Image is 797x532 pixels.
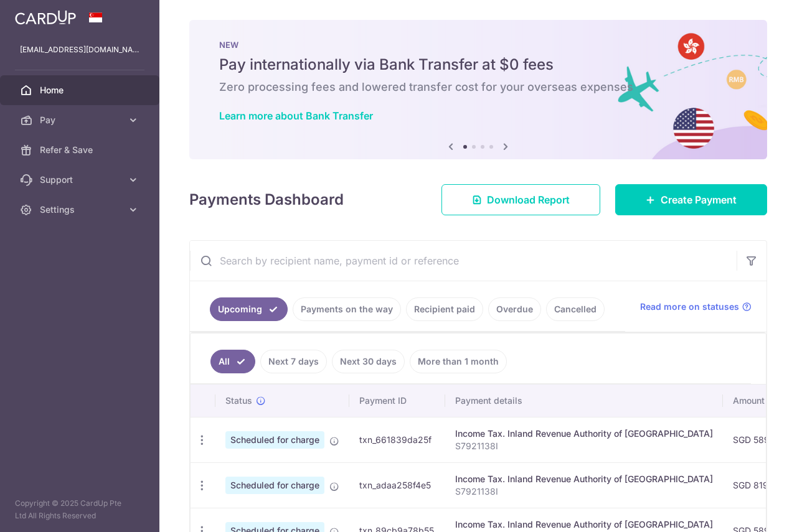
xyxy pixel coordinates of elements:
a: Read more on statuses [640,301,752,313]
img: Bank transfer banner [189,20,767,159]
h6: Zero processing fees and lowered transfer cost for your overseas expenses [219,80,737,95]
input: Search by recipient name, payment id or reference [190,241,737,281]
a: Payments on the way [293,297,401,321]
th: Payment details [445,385,723,417]
p: [EMAIL_ADDRESS][DOMAIN_NAME] [20,44,139,56]
h4: Payments Dashboard [189,189,344,211]
a: Upcoming [210,297,288,321]
a: Create Payment [615,184,767,215]
a: Next 7 days [260,350,327,373]
p: S7921138I [455,440,713,452]
td: SGD 819.14 [723,462,793,508]
span: Status [225,394,252,407]
h5: Pay internationally via Bank Transfer at $0 fees [219,55,737,75]
a: Recipient paid [406,297,483,321]
a: Learn more about Bank Transfer [219,110,373,122]
div: Income Tax. Inland Revenue Authority of [GEOGRAPHIC_DATA] [455,427,713,440]
td: txn_661839da25f [349,417,445,462]
a: Next 30 days [332,350,405,373]
a: Download Report [441,184,600,215]
span: Support [40,174,122,186]
span: Pay [40,114,122,126]
p: S7921138I [455,485,713,498]
span: Read more on statuses [640,301,739,313]
th: Payment ID [349,385,445,417]
p: NEW [219,40,737,50]
a: All [210,350,255,373]
span: Settings [40,203,122,216]
div: Income Tax. Inland Revenue Authority of [GEOGRAPHIC_DATA] [455,473,713,485]
div: Income Tax. Inland Revenue Authority of [GEOGRAPHIC_DATA] [455,518,713,531]
span: Amount [733,394,765,407]
a: Overdue [488,297,541,321]
a: More than 1 month [410,350,507,373]
span: Download Report [487,192,570,207]
span: Scheduled for charge [225,431,324,449]
span: Home [40,84,122,96]
a: Cancelled [546,297,605,321]
img: CardUp [15,10,76,25]
td: txn_adaa258f4e5 [349,462,445,508]
td: SGD 589.99 [723,417,793,462]
span: Refer & Save [40,144,122,156]
span: Scheduled for charge [225,477,324,494]
span: Create Payment [661,192,737,207]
